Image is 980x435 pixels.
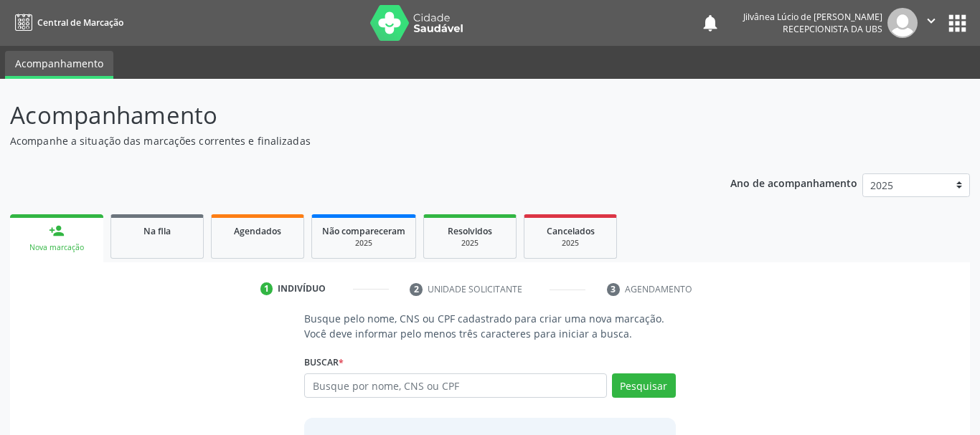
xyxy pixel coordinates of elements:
[730,173,857,191] p: Ano de acompanhamento
[700,13,720,33] button: notifications
[5,51,113,79] a: Acompanhamento
[10,133,682,148] p: Acompanhe a situação das marcações correntes e finalizadas
[20,242,93,253] div: Nova marcação
[547,225,595,237] span: Cancelados
[234,225,281,237] span: Agendados
[278,282,326,295] div: Indivíduo
[743,11,882,23] div: Jilvânea Lúcio de [PERSON_NAME]
[304,373,607,398] input: Busque por nome, CNS ou CPF
[945,11,970,36] button: apps
[10,11,123,34] a: Central de Marcação
[304,351,344,373] label: Buscar
[448,225,492,237] span: Resolvidos
[304,311,676,341] p: Busque pelo nome, CNS ou CPF cadastrado para criar uma nova marcação. Você deve informar pelo men...
[143,225,171,237] span: Na fila
[534,238,606,249] div: 2025
[887,8,918,38] img: img
[322,225,405,237] span: Não compareceram
[923,13,939,29] i: 
[49,223,65,239] div: person_add
[612,373,676,398] button: Pesquisar
[260,282,273,295] div: 1
[918,8,945,38] button: 
[783,23,882,35] span: Recepcionista da UBS
[434,238,506,249] div: 2025
[10,97,682,133] p: Acompanhamento
[37,16,123,29] span: Central de Marcação
[322,238,405,249] div: 2025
